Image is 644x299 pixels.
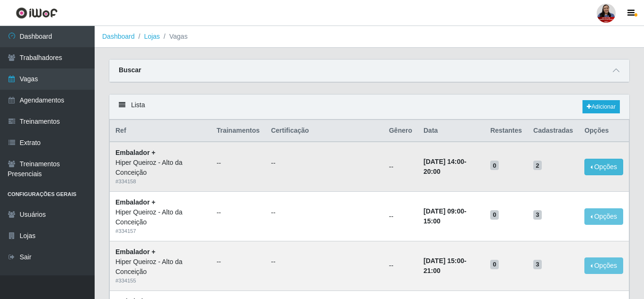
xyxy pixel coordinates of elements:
[109,94,629,120] div: Lista
[423,217,441,225] time: 15:00
[115,198,155,206] strong: Embalador +
[115,277,205,285] div: # 334155
[383,120,418,142] th: Gênero
[423,207,464,215] time: [DATE] 09:00
[16,7,58,19] img: CoreUI Logo
[423,207,467,225] strong: -
[115,158,205,178] div: Hiper Queiroz - Alto da Conceição
[582,100,620,113] a: Adicionar
[217,257,260,267] ul: --
[485,120,528,142] th: Restantes
[383,142,418,191] td: --
[144,33,159,40] a: Lojas
[490,260,499,269] span: 0
[584,159,623,175] button: Opções
[423,257,464,265] time: [DATE] 15:00
[160,32,188,42] li: Vagas
[115,257,205,277] div: Hiper Queiroz - Alto da Conceição
[102,33,135,40] a: Dashboard
[533,260,542,269] span: 3
[584,257,623,274] button: Opções
[383,241,418,290] td: --
[115,227,205,235] div: # 334157
[271,257,378,267] ul: --
[211,120,265,142] th: Trainamentos
[119,66,141,74] strong: Buscar
[115,248,155,256] strong: Embalador +
[490,161,499,170] span: 0
[115,178,205,186] div: # 334158
[115,149,155,156] strong: Embalador +
[110,120,211,142] th: Ref
[217,158,260,168] ul: --
[528,120,579,142] th: Cadastradas
[533,210,542,220] span: 3
[533,161,542,170] span: 2
[265,120,383,142] th: Certificação
[217,208,260,218] ul: --
[383,192,418,241] td: --
[579,120,629,142] th: Opções
[418,120,485,142] th: Data
[423,158,464,165] time: [DATE] 14:00
[423,168,441,175] time: 20:00
[584,208,623,225] button: Opções
[490,210,499,220] span: 0
[115,207,205,227] div: Hiper Queiroz - Alto da Conceição
[271,158,378,168] ul: --
[423,257,467,274] strong: -
[271,208,378,218] ul: --
[423,158,467,175] strong: -
[423,267,441,274] time: 21:00
[95,26,644,48] nav: breadcrumb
